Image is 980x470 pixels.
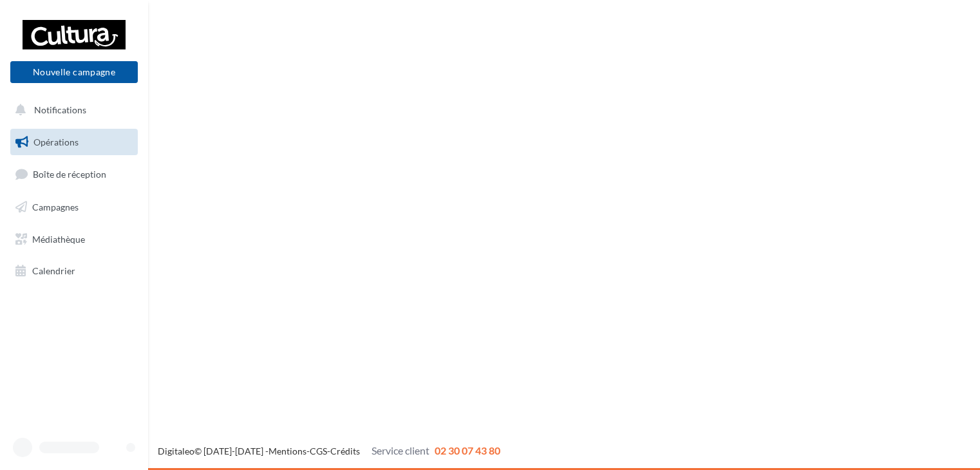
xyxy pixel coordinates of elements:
a: Médiathèque [8,226,140,253]
a: Campagnes [8,194,140,221]
a: Calendrier [8,258,140,285]
span: 02 30 07 43 80 [435,444,500,456]
a: Digitaleo [158,446,194,456]
span: Campagnes [32,202,79,212]
a: CGS [310,446,327,456]
span: Service client [372,444,429,456]
a: Mentions [269,446,306,456]
span: Boîte de réception [33,169,106,180]
span: Notifications [34,104,86,115]
a: Crédits [330,446,360,456]
span: Opérations [33,136,79,147]
span: Calendrier [32,265,75,276]
span: Médiathèque [32,233,85,244]
button: Nouvelle campagne [10,61,138,83]
a: Boîte de réception [8,160,140,188]
a: Opérations [8,129,140,156]
span: © [DATE]-[DATE] - - - [158,446,500,456]
button: Notifications [8,97,135,124]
